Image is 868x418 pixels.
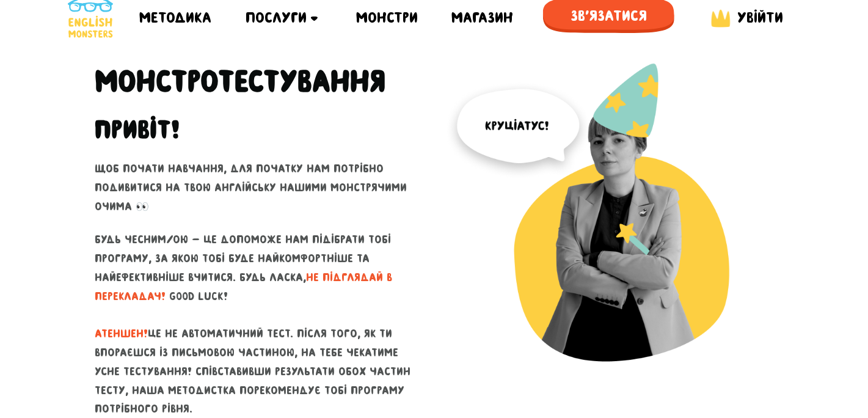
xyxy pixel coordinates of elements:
[95,271,393,302] span: не підглядай в перекладач!
[95,114,180,145] h2: Привіт!
[95,328,148,340] span: АТЕНШЕН!
[95,159,425,216] p: Щоб почати навчання, для початку нам потрібно подивитися на твою англійську нашими монстрячими оч...
[443,63,773,392] img: English Monsters test
[738,9,784,26] span: Увійти
[95,63,386,100] h1: Монстро­­тестування
[709,7,733,30] img: English Monsters login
